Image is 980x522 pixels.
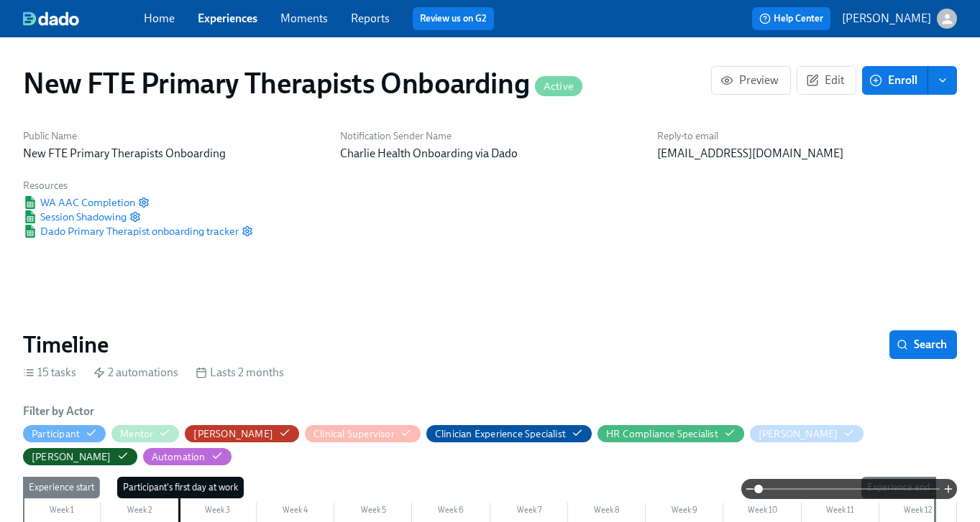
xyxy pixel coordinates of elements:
[872,73,917,88] span: Enroll
[711,66,791,95] button: Preview
[179,503,257,521] div: Week 3
[420,11,487,26] a: Review us on G2
[657,146,957,162] p: [EMAIL_ADDRESS][DOMAIN_NAME]
[351,11,390,25] a: Reports
[535,81,582,92] span: Active
[23,477,100,498] div: Experience start
[413,7,494,30] button: Review us on G2
[861,477,935,498] div: Experience end
[606,427,718,441] div: Hide HR Compliance Specialist
[797,66,856,95] button: Edit
[340,129,640,143] h6: Notification Sender Name
[23,196,37,209] img: Google Sheet
[802,503,879,521] div: Week 11
[23,425,106,442] button: Participant
[23,404,94,419] h6: Filter by Actor
[340,146,640,162] p: Charlie Health Onboarding via Dado
[93,365,178,381] div: 2 automations
[23,503,101,521] div: Week 1
[32,450,111,464] div: Hide Paige Eber
[862,66,928,95] button: Enroll
[185,425,299,442] button: [PERSON_NAME]
[809,73,844,88] span: Edit
[759,427,838,441] div: Hide Meg Dawson
[928,66,957,95] button: enroll
[23,225,37,238] img: Google Sheet
[23,365,76,381] div: 15 tasks
[120,427,153,441] div: Hide Mentor
[111,425,179,442] button: Mentor
[842,9,957,29] button: [PERSON_NAME]
[313,427,395,441] div: Hide Clinical Supervisor
[117,477,244,498] div: Participant's first day at work
[568,503,646,521] div: Week 8
[152,450,206,464] div: Hide Automation
[23,195,135,210] span: WA AAC Completion
[23,224,239,238] span: Dado Primary Therapist onboarding tracker
[23,330,109,359] h2: Timeline
[646,503,723,521] div: Week 9
[842,11,931,27] p: [PERSON_NAME]
[334,503,412,521] div: Week 5
[144,11,175,25] a: Home
[759,11,823,26] span: Help Center
[723,503,801,521] div: Week 10
[490,503,568,521] div: Week 7
[257,503,334,521] div: Week 4
[23,210,127,224] span: Session Shadowing
[280,11,328,25] a: Moments
[657,129,957,143] h6: Reply-to email
[198,11,257,25] a: Experiences
[193,427,273,441] div: Hide Clarissa
[23,11,79,26] img: dado
[23,129,323,143] h6: Public Name
[426,425,592,442] button: Clinician Experience Specialist
[23,224,239,238] a: Google SheetDado Primary Therapist onboarding tracker
[23,66,582,101] h1: New FTE Primary Therapists Onboarding
[889,330,957,359] button: Search
[412,503,490,521] div: Week 6
[23,146,323,162] p: New FTE Primary Therapists Onboarding
[305,425,421,442] button: Clinical Supervisor
[879,503,957,521] div: Week 12
[750,425,864,442] button: [PERSON_NAME]
[435,427,566,441] div: Hide Clinician Experience Specialist
[23,179,253,192] h6: Resources
[23,448,137,465] button: [PERSON_NAME]
[196,365,284,381] div: Lasts 2 months
[723,73,779,88] span: Preview
[23,195,135,210] a: Google SheetWA AAC Completion
[101,503,178,521] div: Week 2
[23,210,37,223] img: Google Sheet
[32,427,80,441] div: Hide Participant
[597,425,744,442] button: HR Compliance Specialist
[752,7,830,30] button: Help Center
[143,448,232,465] button: Automation
[899,337,947,352] span: Search
[23,11,144,26] a: dado
[23,210,127,224] a: Google SheetSession Shadowing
